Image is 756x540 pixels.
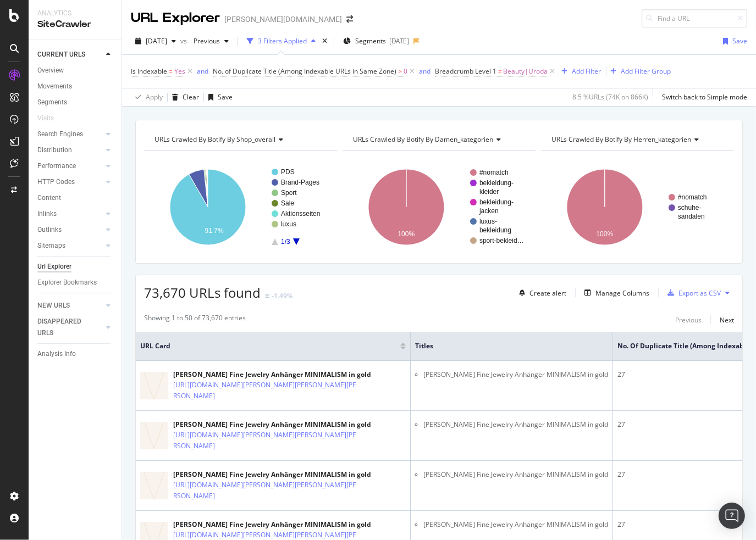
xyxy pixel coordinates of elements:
text: Brand-Pages [281,179,319,186]
div: Segments [37,97,67,108]
div: Apply [146,92,163,102]
div: Url Explorer [37,261,71,272]
div: 8.5 % URLs ( 74K on 866K ) [572,92,648,102]
div: Save [732,36,747,46]
div: [PERSON_NAME] Fine Jewelry Anhänger MINIMALISM in gold [173,370,406,380]
button: Clear [168,88,199,106]
div: [PERSON_NAME][DOMAIN_NAME] [224,14,342,25]
text: jacken [479,207,499,215]
div: SiteCrawler [37,18,113,31]
span: Titles [415,341,592,351]
span: No. of Duplicate Title (Among Indexable URLs in Same Zone) [213,66,396,76]
div: Switch back to Simple mode [662,92,747,102]
button: Previous [189,32,233,50]
button: Add Filter [558,65,602,78]
a: Url Explorer [37,261,114,272]
div: Performance [37,160,76,172]
li: [PERSON_NAME] Fine Jewelry Anhänger MINIMALISM in gold [423,520,608,530]
a: CURRENT URLS [37,49,103,60]
div: Add Filter [572,66,602,76]
button: Manage Columns [580,286,649,299]
text: bekleidung- [479,198,514,206]
div: and [197,66,208,76]
div: NEW URLS [37,300,70,311]
div: Inlinks [37,208,57,220]
a: [URL][DOMAIN_NAME][PERSON_NAME][PERSON_NAME][PERSON_NAME] [173,430,358,452]
div: 3 Filters Applied [258,36,307,46]
span: Breadcrumb Level 1 [435,66,496,76]
a: Performance [37,160,103,172]
div: Manage Columns [595,288,649,298]
text: bekleidung [479,226,511,234]
div: Save [218,92,233,102]
div: [PERSON_NAME] Fine Jewelry Anhänger MINIMALISM in gold [173,470,406,480]
button: [DATE] [131,32,180,50]
span: URLs Crawled By Botify By damen_kategorien [353,135,493,144]
div: [PERSON_NAME] Fine Jewelry Anhänger MINIMALISM in gold [173,420,406,430]
button: Apply [131,88,163,106]
div: A chart. [343,159,536,255]
span: Segments [355,36,386,46]
div: [DATE] [389,36,409,46]
input: Find a URL [642,9,747,28]
div: -1.49% [272,291,293,300]
div: Analytics [37,9,113,18]
a: Movements [37,81,114,92]
a: Analysis Info [37,348,114,360]
text: Sport [281,189,297,197]
h4: URLs Crawled By Botify By damen_kategorien [351,131,526,148]
svg: A chart. [541,159,734,255]
button: Segments[DATE] [339,32,413,50]
div: Analysis Info [37,348,76,360]
span: Yes [174,64,185,79]
div: Create alert [529,288,566,298]
div: and [419,66,431,76]
text: schuhe- [678,204,702,211]
div: Export as CSV [678,288,721,298]
h4: URLs Crawled By Botify By herren_kategorien [549,131,724,148]
text: #nomatch [678,193,707,201]
div: Add Filter Group [621,66,671,76]
a: Search Engines [37,129,103,140]
text: PDS [281,168,295,176]
a: [URL][DOMAIN_NAME][PERSON_NAME][PERSON_NAME][PERSON_NAME] [173,480,358,502]
div: Outlinks [37,224,62,236]
li: [PERSON_NAME] Fine Jewelry Anhänger MINIMALISM in gold [423,370,608,380]
button: Export as CSV [663,284,721,302]
a: Outlinks [37,224,103,236]
span: URL Card [140,341,398,351]
button: Switch back to Simple mode [658,88,747,106]
div: URL Explorer [131,9,220,27]
text: Sale [281,199,294,207]
span: 2025 Jul. 28th [146,36,167,46]
li: [PERSON_NAME] Fine Jewelry Anhänger MINIMALISM in gold [423,470,608,480]
button: Create alert [515,284,566,302]
div: Search Engines [37,129,83,140]
text: Aktionsseiten [281,210,320,218]
text: 100% [398,230,415,238]
div: Previous [675,315,702,325]
div: Overview [37,65,64,76]
div: arrow-right-arrow-left [346,15,353,23]
a: [URL][DOMAIN_NAME][PERSON_NAME][PERSON_NAME][PERSON_NAME] [173,380,358,402]
svg: A chart. [144,159,337,255]
text: sandalen [678,213,705,220]
span: = [169,66,173,76]
div: Content [37,192,61,204]
div: Explorer Bookmarks [37,277,97,288]
div: DISAPPEARED URLS [37,316,93,339]
li: [PERSON_NAME] Fine Jewelry Anhänger MINIMALISM in gold [423,420,608,430]
div: Clear [183,92,199,102]
text: luxus [281,220,296,228]
div: [PERSON_NAME] Fine Jewelry Anhänger MINIMALISM in gold [173,520,406,530]
text: bekleidung- [479,179,514,187]
a: HTTP Codes [37,176,103,188]
span: Is Indexable [131,66,167,76]
img: main image [140,467,168,504]
span: vs [180,36,189,46]
a: Inlinks [37,208,103,220]
div: CURRENT URLS [37,49,85,60]
text: 1/3 [281,238,290,246]
a: NEW URLS [37,300,103,311]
